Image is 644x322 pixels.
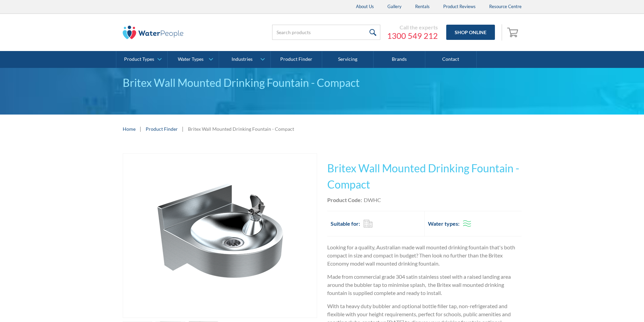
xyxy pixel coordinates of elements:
[425,51,477,68] a: Contact
[138,154,302,318] img: Britex Wall Mounted Drinking Fountain - Compact
[505,24,522,41] a: Open empty cart
[446,25,495,40] a: Shop Online
[168,51,219,68] a: Water Types
[123,26,184,39] img: The Water People
[178,56,204,62] div: Water Types
[327,273,522,297] p: Made from commercial grade 304 satin stainless steel with a raised landing area around the bubble...
[374,51,425,68] a: Brands
[181,125,185,133] div: |
[387,24,438,31] div: Call the experts
[327,197,362,203] strong: Product Code:
[123,125,136,132] a: Home
[219,51,270,68] a: Industries
[364,196,381,204] div: DWHC
[322,51,374,68] a: Servicing
[327,243,522,268] p: Looking for a quality, Australian made wall mounted drinking fountain that's both compact in size...
[428,220,459,228] h2: Water types:
[576,288,644,322] iframe: podium webchat widget bubble
[123,75,522,91] div: Britex Wall Mounted Drinking Fountain - Compact
[327,160,522,193] h1: Britex Wall Mounted Drinking Fountain - Compact
[188,125,294,132] div: Britex Wall Mounted Drinking Fountain - Compact
[272,25,380,40] input: Search products
[139,125,142,133] div: |
[124,56,154,62] div: Product Types
[387,31,438,41] a: 1300 549 212
[123,153,317,318] a: open lightbox
[507,27,520,38] img: shopping cart
[331,220,360,228] h2: Suitable for:
[232,56,253,62] div: Industries
[116,51,167,68] a: Product Types
[271,51,322,68] a: Product Finder
[146,125,178,132] a: Product Finder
